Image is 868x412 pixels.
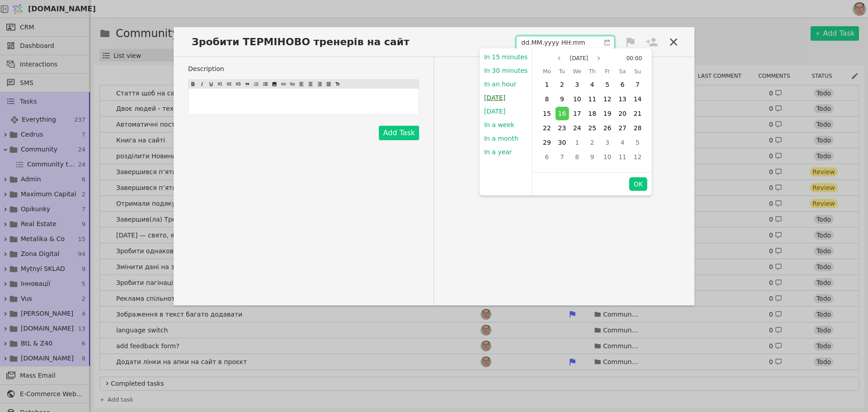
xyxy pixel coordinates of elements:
[600,106,615,121] div: 19 Sep 2025
[633,110,642,117] span: 21
[585,121,599,135] div: 25 Sep 2025
[573,95,581,103] span: 10
[605,139,609,146] span: 3
[630,92,645,106] div: 14 Sep 2025
[480,145,517,159] button: In a year
[545,95,549,103] span: 8
[630,66,645,77] div: Sunday
[604,95,612,103] span: 12
[636,81,640,88] span: 7
[566,53,592,64] button: Select month
[554,106,569,121] div: 16 Sep 2025
[539,150,554,164] div: 06 Oct 2025
[575,81,579,88] span: 3
[556,56,561,61] svg: page previous
[570,135,585,150] div: 01 Oct 2025
[558,139,566,146] span: 30
[585,66,599,77] div: Thursday
[600,121,615,135] div: 26 Sep 2025
[619,66,626,77] span: Sa
[188,34,419,49] span: Зробити ТЕРМІНОВО тренерів на сайт
[539,66,645,164] div: Sep 2025
[570,66,585,77] div: Wednesday
[539,106,554,121] div: 15 Sep 2025
[620,139,624,146] span: 4
[604,124,612,132] span: 26
[605,81,609,88] span: 5
[573,110,581,117] span: 17
[604,110,612,117] span: 19
[588,124,596,132] span: 25
[600,150,615,164] div: 10 Oct 2025
[480,118,519,132] button: In a week
[480,91,510,104] button: [DATE]
[554,66,569,77] div: Tuesday
[623,53,646,64] button: Select time
[539,66,554,77] div: Monday
[590,139,594,146] span: 2
[558,124,566,132] span: 23
[585,92,599,106] div: 11 Sep 2025
[553,53,564,64] button: Previous month
[379,126,419,140] button: Add Task
[618,153,627,161] span: 11
[633,124,642,132] span: 28
[629,177,647,191] button: OK
[636,139,640,146] span: 5
[633,95,642,103] span: 14
[554,150,569,164] div: 07 Oct 2025
[600,66,615,77] div: Friday
[634,66,641,77] span: Su
[600,92,615,106] div: 12 Sep 2025
[618,95,627,103] span: 13
[588,95,596,103] span: 11
[558,110,566,117] span: 16
[545,153,549,161] span: 6
[630,150,645,164] div: 12 Oct 2025
[554,77,569,92] div: 02 Sep 2025
[615,150,630,164] div: 11 Oct 2025
[615,135,630,150] div: 04 Oct 2025
[630,77,645,92] div: 07 Sep 2025
[570,121,585,135] div: 24 Sep 2025
[573,124,581,132] span: 24
[570,150,585,164] div: 08 Oct 2025
[560,153,564,161] span: 7
[585,77,599,92] div: 04 Sep 2025
[630,135,645,150] div: 05 Oct 2025
[545,81,549,88] span: 1
[539,135,554,150] div: 29 Sep 2025
[633,153,642,161] span: 12
[615,106,630,121] div: 20 Sep 2025
[620,81,624,88] span: 6
[543,66,551,77] span: Mo
[590,81,594,88] span: 4
[560,95,564,103] span: 9
[596,56,602,61] svg: page next
[630,121,645,135] div: 28 Sep 2025
[615,77,630,92] div: 06 Sep 2025
[539,92,554,106] div: 08 Sep 2025
[559,66,565,77] span: Tu
[539,121,554,135] div: 22 Sep 2025
[585,150,599,164] div: 09 Oct 2025
[605,66,610,77] span: Fr
[615,92,630,106] div: 13 Sep 2025
[585,106,599,121] div: 18 Sep 2025
[615,66,630,77] div: Saturday
[600,135,615,150] div: 03 Oct 2025
[543,110,551,117] span: 15
[570,106,585,121] div: 17 Sep 2025
[604,153,612,161] span: 10
[585,135,599,150] div: 02 Oct 2025
[188,64,419,74] label: Description
[600,77,615,92] div: 05 Sep 2025
[543,139,551,146] span: 29
[570,92,585,106] div: 10 Sep 2025
[480,50,532,64] button: In 15 minutes
[589,66,596,77] span: Th
[539,77,554,92] div: 01 Sep 2025
[554,121,569,135] div: 23 Sep 2025
[573,66,581,77] span: We
[554,92,569,106] div: 09 Sep 2025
